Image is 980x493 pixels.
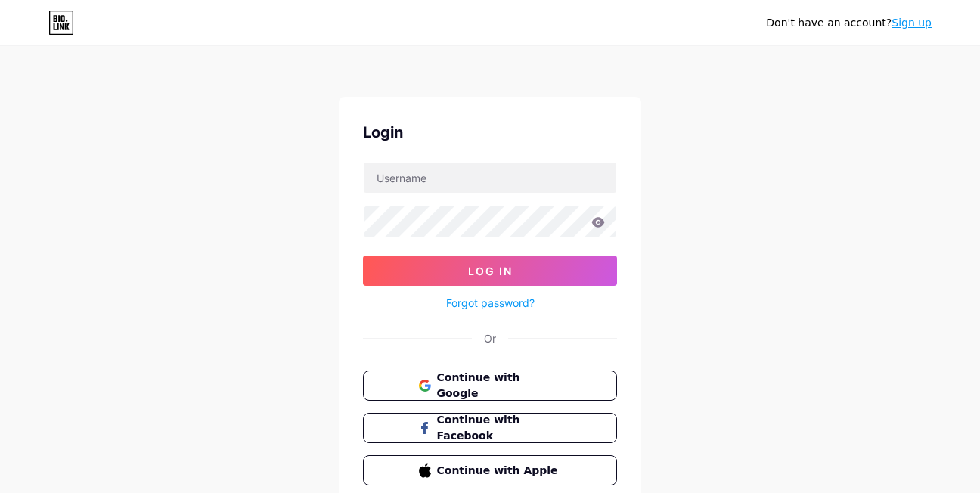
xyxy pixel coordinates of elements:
[892,17,932,29] a: Sign up
[484,330,496,346] div: Or
[766,15,932,31] div: Don't have an account?
[468,265,513,278] span: Log In
[363,413,617,443] button: Continue with Facebook
[437,370,562,402] span: Continue with Google
[437,412,562,444] span: Continue with Facebook
[363,121,617,144] div: Login
[363,371,617,401] button: Continue with Google
[437,463,562,479] span: Continue with Apple
[364,163,616,193] input: Username
[363,256,617,286] button: Log In
[446,295,535,311] a: Forgot password?
[363,455,617,485] button: Continue with Apple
